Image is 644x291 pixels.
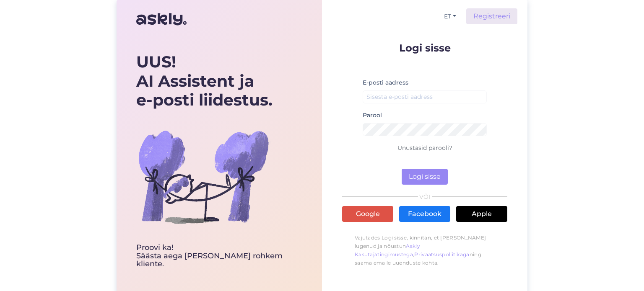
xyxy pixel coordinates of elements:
[342,206,393,222] a: Google
[397,144,452,152] a: Unustasid parooli?
[136,244,302,268] div: Proovi ka! Säästa aega [PERSON_NAME] rohkem kliente.
[342,43,507,53] p: Logi sisse
[342,229,507,271] p: Vajutades Logi sisse, kinnitan, et [PERSON_NAME] lugenud ja nõustun , ning saama emaile uuenduste...
[363,78,408,87] label: E-posti aadress
[414,251,469,258] a: Privaatsuspoliitikaga
[363,111,382,120] label: Parool
[466,8,517,24] a: Registreeri
[136,9,187,29] img: Askly
[441,10,460,23] button: ET
[402,169,448,185] button: Logi sisse
[136,52,302,110] div: UUS! AI Assistent ja e-posti liidestus.
[399,206,450,222] a: Facebook
[355,243,420,258] a: Askly Kasutajatingimustega
[418,194,432,200] span: VÕI
[363,90,487,103] input: Sisesta e-posti aadress
[456,206,507,222] a: Apple
[136,110,270,244] img: bg-askly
